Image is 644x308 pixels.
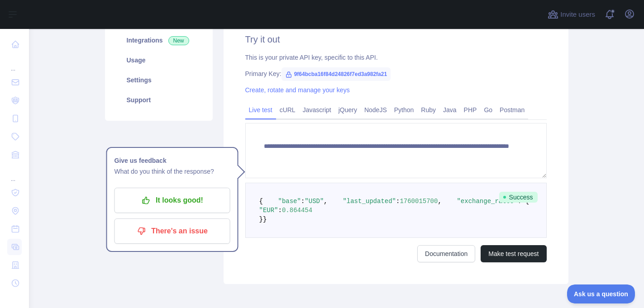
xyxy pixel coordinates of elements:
[417,103,439,117] a: Ruby
[282,207,312,214] span: 0.864454
[438,198,441,205] span: ,
[400,198,438,205] span: 1760015700
[343,198,396,205] span: "last_updated"
[259,216,263,223] span: }
[480,103,496,117] a: Go
[560,9,595,20] span: Invite users
[116,90,202,110] a: Support
[481,245,546,262] button: Make test request
[546,7,597,22] button: Invite users
[263,216,267,223] span: }
[396,198,400,205] span: :
[276,103,299,117] a: cURL
[168,36,189,45] span: New
[499,192,538,203] span: Success
[245,53,547,62] div: This is your private API key, specific to this API.
[301,198,305,205] span: :
[114,166,230,177] p: What do you think of the response?
[245,103,276,117] a: Live test
[259,207,278,214] span: "EUR"
[324,198,327,205] span: ,
[496,103,528,117] a: Postman
[245,86,350,94] a: Create, rotate and manage your keys
[460,103,481,117] a: PHP
[335,103,361,117] a: jQuery
[305,198,324,205] span: "USD"
[278,207,282,214] span: :
[245,69,547,78] div: Primary Key:
[278,198,301,205] span: "base"
[114,155,230,166] h1: Give us feedback
[259,198,263,205] span: {
[439,103,460,117] a: Java
[457,198,517,205] span: "exchange_rates"
[245,33,547,46] h2: Try it out
[7,165,22,183] div: ...
[567,284,635,303] iframe: Toggle Customer Support
[116,70,202,90] a: Settings
[391,103,418,117] a: Python
[361,103,391,117] a: NodeJS
[116,30,202,50] a: Integrations New
[116,50,202,70] a: Usage
[299,103,335,117] a: Javascript
[281,67,391,81] span: 9f64bcba16f84d24826f7ed3a982fa21
[417,245,475,262] a: Documentation
[7,54,22,72] div: ...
